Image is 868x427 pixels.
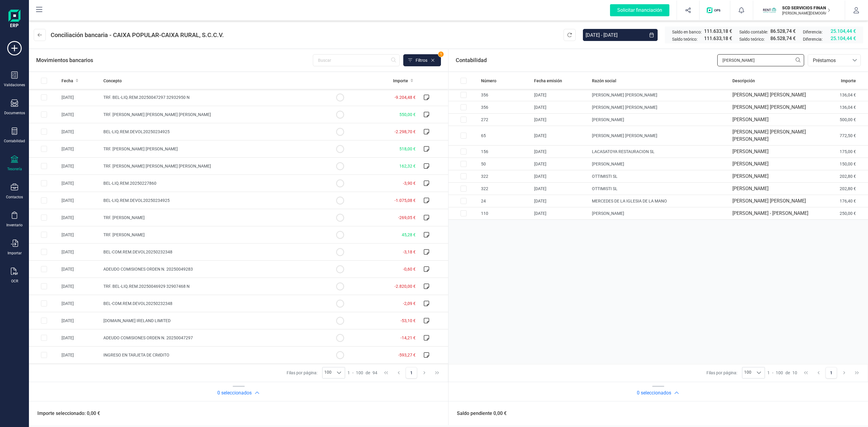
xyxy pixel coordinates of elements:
[41,78,47,84] div: All items unselected
[730,207,814,220] td: [PERSON_NAME] - [PERSON_NAME]
[59,106,101,123] td: [DATE]
[479,158,532,170] td: 50
[532,114,590,126] td: [DATE]
[532,126,590,146] td: [DATE]
[479,89,532,101] td: 356
[8,251,22,256] div: Importar
[461,198,467,204] div: Row Selected 843133b0-9988-48ce-9be4-0cdc9c3271a1
[461,104,467,110] div: Row Selected c864b948-fb2c-4d23-8804-44c5a6b04f8a
[481,78,496,84] span: Número
[395,95,416,100] span: -9.204,48 €
[831,28,856,35] span: 25.104,44 €
[406,367,417,378] button: Page 1
[814,146,868,158] td: 175,00 €
[41,352,47,358] div: Row Selected ccf52c14-5489-41be-a42f-3c2cfe810de4
[398,215,416,220] span: -269,05 €
[730,126,814,146] td: [PERSON_NAME] [PERSON_NAME] [PERSON_NAME]
[763,4,776,17] img: SC
[803,36,822,42] span: Diferencia:
[590,114,730,126] td: [PERSON_NAME]
[373,370,377,376] span: 94
[313,54,400,66] input: Buscar
[590,170,730,183] td: OTTIMISTI SL
[610,4,669,16] div: Solicitar financiación
[103,146,178,151] span: TRF. [PERSON_NAME] [PERSON_NAME]
[479,170,532,183] td: 322
[532,207,590,220] td: [DATE]
[403,267,416,272] span: -0,60 €
[398,353,416,357] span: -593,27 €
[103,301,172,306] span: BEL-COM.REM.DEVOL20250232348
[730,183,814,195] td: [PERSON_NAME]
[103,353,169,357] span: INGRESO EN TARJETA DE CRéDITO
[61,78,73,84] span: Fecha
[450,410,507,417] span: Saldo pendiente 0,00 €
[403,181,416,186] span: -3,90 €
[41,318,47,324] div: Row Selected 07c4ff41-843e-40b2-8c17-3a4b7a6f27ce
[41,215,47,221] div: Row Selected ba6e990c-0890-4492-aa9b-1d452ce178dc
[41,197,47,203] div: Row Selected 98f715e2-a800-496b-ba73-19869961f37c
[590,183,730,195] td: OTTIMISTI SL
[479,183,532,195] td: 322
[782,5,830,11] p: SCD SERVICIOS FINANCIEROS SL
[461,78,467,84] div: All items unselected
[590,126,730,146] td: [PERSON_NAME] [PERSON_NAME]
[814,183,868,195] td: 202,80 €
[461,186,467,192] div: Row Selected 021c3a60-db1f-4709-88ac-c8b17fc6269f
[6,223,23,228] div: Inventario
[41,163,47,169] div: Row Selected 6a0e0a9b-66c5-400e-91bd-174446b5ba90
[792,370,797,376] span: 10
[103,181,156,186] span: BEL-LIQ.REM.20250227860
[403,250,416,254] span: -3,18 €
[395,284,416,289] span: -2.820,00 €
[366,370,370,376] span: de
[826,367,837,378] button: Page 1
[603,1,677,20] button: Solicitar financiación
[739,29,768,35] span: Saldo contable:
[851,367,863,378] button: Last Page
[800,367,812,378] button: First Page
[59,243,101,261] td: [DATE]
[41,146,47,152] div: Row Selected 81c71011-bfa3-4a8d-8273-14649ebe1140
[41,111,47,118] div: Row Selected fc893c77-5456-446c-87a5-0ab15ffa7016
[431,367,443,378] button: Last Page
[103,318,171,323] span: [DOMAIN_NAME] IRELAND LIMITED
[730,195,814,207] td: [PERSON_NAME] [PERSON_NAME]
[348,370,377,376] div: -
[706,367,765,378] div: Filas por página:
[814,207,868,220] td: 250,00 €
[41,249,47,255] div: Row Selected cf277541-e9a7-4b26-b18a-2c68dbf96aae
[814,126,868,146] td: 772,50 €
[4,83,25,87] div: Validaciones
[739,36,765,42] span: Saldo teórico:
[590,195,730,207] td: MERCEDES DE LA IGLESIA DE LA MANO
[103,112,211,117] span: TRF. [PERSON_NAME] [PERSON_NAME] [PERSON_NAME]
[419,367,430,378] button: Next Page
[767,370,770,376] span: 1
[814,170,868,183] td: 202,80 €
[59,209,101,226] td: [DATE]
[592,78,616,84] span: Razón social
[704,28,732,35] span: 111.633,18 €
[403,301,416,306] span: -2,09 €
[803,29,822,35] span: Diferencia:
[41,283,47,289] div: Row Selected 9b722a75-5be0-4063-8650-2f5ab58aa2a4
[399,112,416,117] span: 550,00 €
[41,232,47,238] div: Row Selected 707b0a4a-6319-4b3e-a525-2c43dd468d4a
[479,114,532,126] td: 272
[646,29,658,41] button: Choose Date
[672,29,702,35] span: Saldo en banco:
[103,284,190,289] span: TRF. BEL-LIQ.REM.20250046929 32907468 N
[41,335,47,341] div: Row Selected fdeb09ab-d990-42cd-aa56-3a7ef1630831
[479,126,532,146] td: 65
[399,146,416,151] span: 518,00 €
[8,10,20,29] img: Logo Finanedi
[742,367,753,378] span: 100
[814,114,868,126] td: 500,00 €
[41,300,47,306] div: Row Selected 43e21dd3-28d8-4772-9c25-361ad28b74d9
[730,170,814,183] td: [PERSON_NAME]
[456,56,487,64] span: Contabilidad
[814,101,868,114] td: 136,04 €
[217,389,252,397] h2: 0 seleccionados
[348,370,350,376] span: 1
